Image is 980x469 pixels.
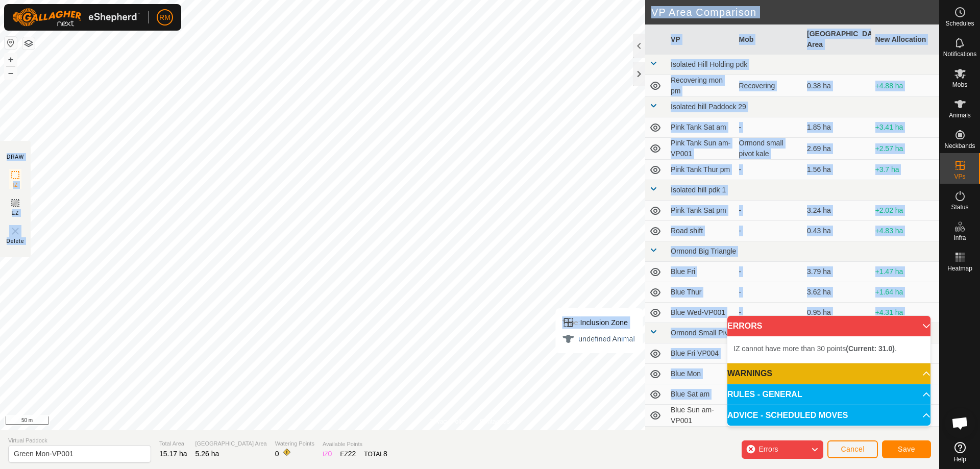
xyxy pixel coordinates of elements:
[871,282,940,303] td: +1.64 ha
[667,24,735,55] th: VP
[803,75,871,97] td: 0.38 ha
[739,81,799,91] div: Recovering
[651,6,939,18] h2: VP Area Comparison
[667,405,735,427] td: Blue Sun am-VP001
[846,344,895,353] b: (Current: 31.0)
[275,439,314,448] span: Watering Points
[5,54,17,66] button: +
[667,138,735,160] td: Pink Tank Sun am-VP001
[671,60,747,68] span: Isolated Hill Holding pdk
[803,282,871,303] td: 3.62 ha
[803,138,871,160] td: 2.69 ha
[871,24,940,55] th: New Allocation
[803,160,871,180] td: 1.56 ha
[364,449,387,459] div: TOTAL
[803,117,871,138] td: 1.85 ha
[348,450,356,458] span: 22
[667,262,735,282] td: Blue Fri
[195,450,219,458] span: 5.26 ha
[803,24,871,55] th: [GEOGRAPHIC_DATA] Area
[803,303,871,323] td: 0.95 ha
[727,390,802,399] span: RULES - GENERAL
[871,75,940,97] td: +4.88 ha
[159,12,170,23] span: RM
[12,8,140,27] img: Gallagher Logo
[803,201,871,221] td: 3.24 ha
[733,344,897,353] span: IZ cannot have more than 30 points .
[940,438,980,466] a: Help
[727,411,848,419] span: ADVICE - SCHEDULED MOVES
[739,164,799,175] div: -
[195,439,267,448] span: [GEOGRAPHIC_DATA] Area
[871,117,940,138] td: +3.41 ha
[882,440,931,458] button: Save
[739,138,799,159] div: Ormond small pivot kale
[871,303,940,323] td: +4.31 ha
[803,262,871,282] td: 3.79 ha
[727,316,930,336] p-accordion-header: ERRORS
[727,384,930,405] p-accordion-header: RULES - GENERAL
[944,143,975,149] span: Neckbands
[562,316,634,329] div: Inclusion Zone
[871,138,940,160] td: +2.57 ha
[827,440,878,458] button: Cancel
[945,408,975,438] div: Open chat
[667,117,735,138] td: Pink Tank Sat am
[323,449,332,459] div: IZ
[671,186,726,194] span: Isolated hill pdk 1
[562,333,634,345] div: undefined Animal
[871,160,940,180] td: +3.7 ha
[735,24,803,55] th: Mob
[953,456,966,462] span: Help
[667,75,735,97] td: Recovering mon pm
[667,201,735,221] td: Pink Tank Sat pm
[951,204,968,210] span: Status
[323,440,387,449] span: Available Points
[739,205,799,216] div: -
[727,369,772,378] span: WARNINGS
[953,235,966,241] span: Infra
[727,363,930,384] p-accordion-header: WARNINGS
[871,201,940,221] td: +2.02 ha
[739,287,799,298] div: -
[739,122,799,133] div: -
[803,221,871,241] td: 0.43 ha
[275,450,279,458] span: 0
[383,450,387,458] span: 8
[22,37,35,50] button: Map Layers
[871,221,940,241] td: +4.83 ha
[841,445,865,453] span: Cancel
[898,445,915,453] span: Save
[8,436,151,445] span: Virtual Paddock
[429,417,468,426] a: Privacy Policy
[328,450,332,458] span: 0
[871,262,940,282] td: +1.47 ha
[943,51,976,57] span: Notifications
[758,445,778,453] span: Errors
[739,226,799,236] div: -
[7,237,24,245] span: Delete
[727,405,930,426] p-accordion-header: ADVICE - SCHEDULED MOVES
[159,439,187,448] span: Total Area
[13,181,18,189] span: IZ
[667,364,735,384] td: Blue Mon
[667,282,735,303] td: Blue Thur
[667,384,735,405] td: Blue Sat am
[739,307,799,318] div: -
[667,160,735,180] td: Pink Tank Thur pm
[7,153,24,161] div: DRAW
[671,247,736,255] span: Ormond Big Triangle
[727,336,930,363] p-accordion-content: ERRORS
[671,329,734,337] span: Ormond Small Pivot
[949,112,971,118] span: Animals
[480,417,510,426] a: Contact Us
[667,303,735,323] td: Blue Wed-VP001
[667,221,735,241] td: Road shift
[945,20,974,27] span: Schedules
[159,450,187,458] span: 15.17 ha
[9,225,21,237] img: VP
[5,37,17,49] button: Reset Map
[739,266,799,277] div: -
[5,67,17,79] button: –
[947,265,972,271] span: Heatmap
